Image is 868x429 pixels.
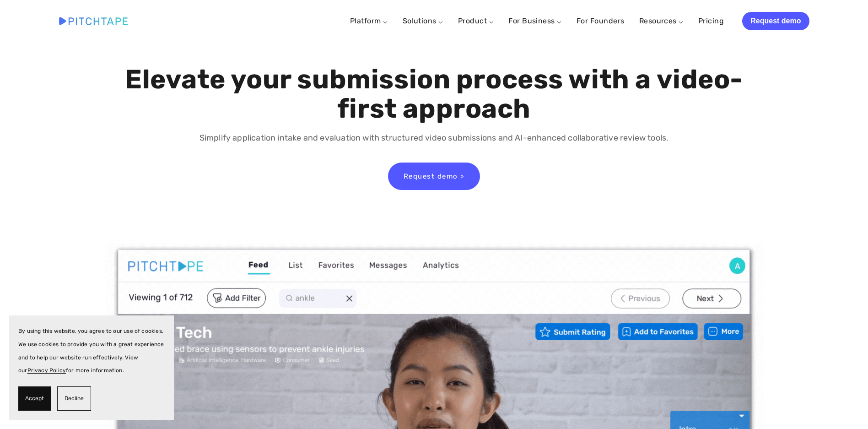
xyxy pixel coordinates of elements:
h1: Elevate your submission process with a video-first approach [123,65,745,124]
a: Request demo [742,12,809,30]
button: Accept [18,386,51,411]
p: Simplify application intake and evaluation with structured video submissions and AI-enhanced coll... [123,131,745,145]
p: By using this website, you agree to our use of cookies. We use cookies to provide you with a grea... [18,325,165,377]
a: For Founders [577,13,625,29]
button: Decline [57,386,91,411]
a: Pricing [698,13,724,29]
a: Resources ⌵ [639,16,684,25]
a: Request demo > [388,163,480,190]
a: Solutions ⌵ [403,16,443,25]
span: Accept [25,392,44,405]
a: Privacy Policy [27,367,66,374]
section: Cookie banner [9,315,174,420]
a: For Business ⌵ [508,16,562,25]
a: Product ⌵ [458,16,494,25]
a: Platform ⌵ [350,16,388,25]
iframe: Chat Widget [822,385,868,429]
img: Pitchtape | Video Submission Management Software [59,17,128,25]
span: Decline [65,392,84,405]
